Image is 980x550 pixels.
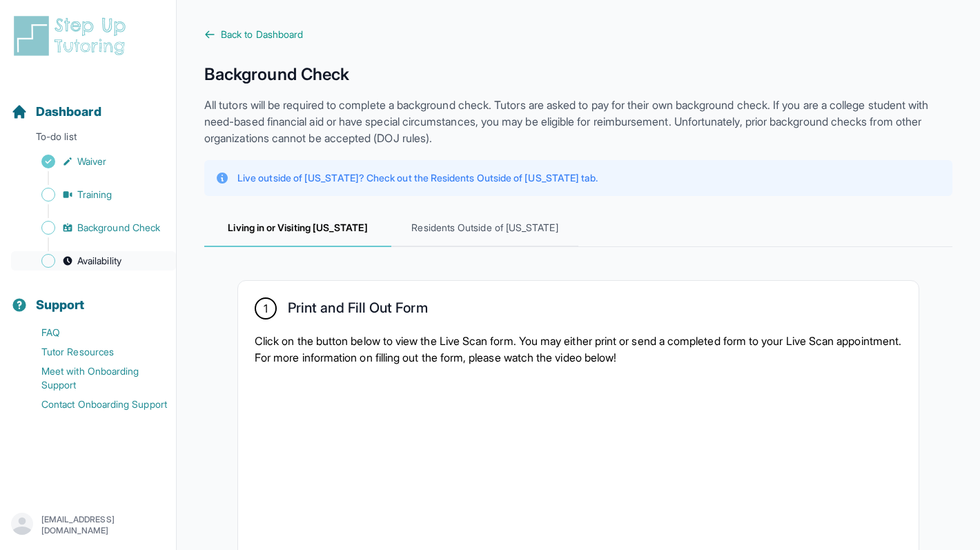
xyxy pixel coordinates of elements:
[204,97,952,146] p: All tutors will be required to complete a background check. Tutors are asked to pay for their own...
[77,254,121,268] span: Availability
[11,152,176,171] a: Waiver
[11,251,176,271] a: Availability
[6,130,170,149] p: To-do list
[288,299,428,322] h2: Print and Fill Out Form
[11,218,176,237] a: Background Check
[6,273,170,320] button: Support
[36,102,101,121] span: Dashboard
[221,28,303,41] span: Back to Dashboard
[6,80,170,127] button: Dashboard
[264,300,268,317] span: 1
[11,14,134,58] img: logo
[41,514,165,536] p: [EMAIL_ADDRESS][DOMAIN_NAME]
[204,63,952,86] h1: Background Check
[204,210,952,247] nav: Tabs
[204,28,952,41] a: Back to Dashboard
[77,221,160,235] span: Background Check
[36,295,85,315] span: Support
[11,102,101,121] a: Dashboard
[11,323,176,342] a: FAQ
[11,362,176,395] a: Meet with Onboarding Support
[11,395,176,414] a: Contact Onboarding Support
[237,171,598,185] p: Live outside of [US_STATE]? Check out the Residents Outside of [US_STATE] tab.
[77,188,112,202] span: Training
[11,342,176,362] a: Tutor Resources
[255,333,902,366] p: Click on the button below to view the Live Scan form. You may either print or send a completed fo...
[204,210,391,247] span: Living in or Visiting [US_STATE]
[11,185,176,204] a: Training
[391,210,578,247] span: Residents Outside of [US_STATE]
[77,155,106,168] span: Waiver
[11,513,165,538] button: [EMAIL_ADDRESS][DOMAIN_NAME]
